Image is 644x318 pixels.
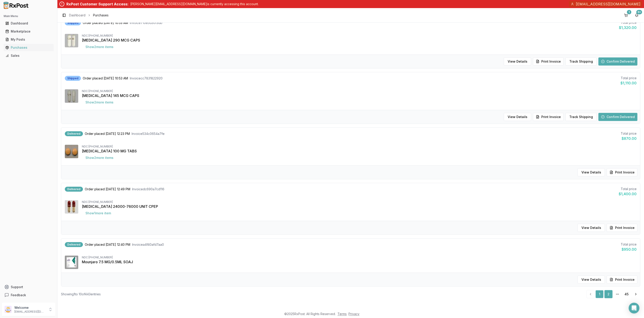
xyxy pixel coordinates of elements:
a: 1 [596,290,604,298]
a: 45 [622,290,631,298]
div: RxPost Customer Support Access: [66,1,128,7]
a: Terms [338,312,347,316]
button: Show2more items [82,154,117,162]
a: Sales [4,52,54,60]
button: Show1more item [82,209,115,217]
button: My Posts [2,36,55,43]
button: View Details [504,113,531,121]
button: Confirm Delivered [598,113,637,121]
button: Print Invoice [607,168,637,176]
nav: breadcrumb [69,13,109,18]
div: $950.00 [621,247,637,252]
span: Order placed [DATE] 12:49 PM [85,187,130,191]
span: Order placed [DATE] 12:23 PM [85,132,130,136]
div: $1,320.00 [619,25,637,30]
div: [MEDICAL_DATA] 290 MCG CAPS [82,37,637,43]
a: Go to next page [631,290,640,298]
div: 9+ [636,10,642,14]
button: Support [2,283,55,291]
nav: pagination [587,290,640,298]
div: [MEDICAL_DATA] 145 MCG CAPS [82,93,637,98]
div: Total price [619,20,637,25]
button: Show2more items [82,98,117,106]
button: Track Shipping [566,113,597,121]
button: View Details [578,224,605,232]
button: Print Invoice [607,224,637,232]
button: View Details [578,276,605,284]
button: View Details [504,57,531,66]
a: Dashboard [69,13,85,18]
button: 1 [622,12,630,19]
span: Purchases [93,13,109,18]
p: [EMAIL_ADDRESS][DOMAIN_NAME] [14,310,46,314]
div: NDC: [PHONE_NUMBER] [82,145,637,148]
span: Feedback [11,293,26,297]
button: Print Invoice [533,113,564,121]
div: Total price [620,76,637,80]
div: $1,110.00 [620,80,637,86]
a: Dashboard [4,19,54,27]
span: Invoice dc690a7cd116 [132,187,164,191]
div: Open Intercom Messenger [629,303,640,314]
span: Invoice cc7831822920 [130,76,163,81]
div: $1,400.00 [619,191,637,197]
div: NDC: [PHONE_NUMBER] [82,89,637,93]
button: Purchases [2,44,55,51]
button: Print Invoice [533,57,564,66]
a: 2 [605,290,613,298]
h2: Main Menu [4,14,54,18]
img: Mounjaro 7.5 MG/0.5ML SOAJ [65,256,78,269]
span: [EMAIL_ADDRESS][DOMAIN_NAME] [576,1,640,7]
div: NDC: [PHONE_NUMBER] [82,34,637,37]
div: Total price [621,242,637,247]
div: $870.00 [621,136,637,141]
img: Creon 24000-76000 UNIT CPEP [65,200,78,214]
button: Show2more items [82,43,117,51]
p: [PERSON_NAME][EMAIL_ADDRESS][DOMAIN_NAME] is currently accessing this account. [130,2,259,6]
div: [MEDICAL_DATA] 100 MG TABS [82,148,637,154]
button: Sales [2,52,55,59]
span: Invoice 534c0654a7fe [132,132,165,136]
p: Welcome [14,305,46,310]
img: User avatar [4,306,12,313]
a: Marketplace [4,27,54,35]
button: Print Invoice [607,276,637,284]
div: Showing 1 to 10 of 443 entries [61,292,101,296]
button: Track Shipping [566,57,597,66]
button: Confirm Delivered [598,57,637,66]
button: Marketplace [2,28,55,35]
div: Mounjaro 7.5 MG/0.5ML SOAJ [82,259,637,265]
div: NDC: [PHONE_NUMBER] [82,200,637,204]
div: Total price [619,187,637,191]
span: Order placed [DATE] 10:53 AM [83,21,128,25]
img: Linzess 145 MCG CAPS [65,89,78,103]
div: Delivered [65,242,83,247]
div: Total price [621,131,637,136]
span: Invoice 710e5d30f3db [130,21,162,25]
div: Dashboard [5,21,52,26]
div: [MEDICAL_DATA] 24000-76000 UNIT CPEP [82,204,637,209]
a: Privacy [349,312,360,316]
div: Delivered [65,187,83,192]
span: Order placed [DATE] 10:53 AM [83,76,128,81]
button: Dashboard [2,20,55,27]
button: View Details [578,168,605,176]
a: Purchases [4,44,54,52]
div: Shipped [65,76,81,81]
span: Order placed [DATE] 12:40 PM [85,242,130,247]
div: Purchases [5,45,52,50]
div: 1 [627,10,631,14]
div: Shipped [65,20,81,25]
img: Januvia 100 MG TABS [65,145,78,158]
div: NDC: [PHONE_NUMBER] [82,256,637,259]
div: Sales [5,53,52,58]
div: Delivered [65,131,83,136]
div: My Posts [5,37,52,42]
img: Linzess 290 MCG CAPS [65,34,78,47]
div: Marketplace [5,29,52,34]
a: My Posts [4,35,54,44]
img: RxPost Logo [2,2,30,9]
span: Invoice a4f40afd7aa0 [132,242,164,247]
button: 9+ [633,12,640,19]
